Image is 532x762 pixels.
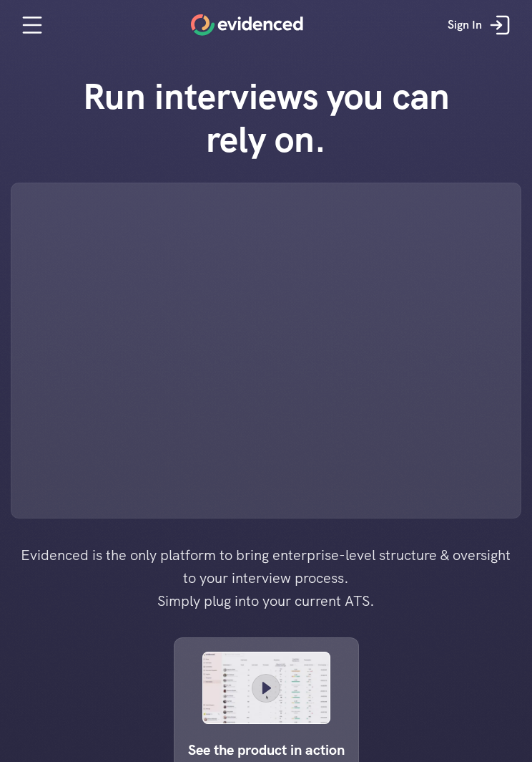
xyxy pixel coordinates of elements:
h1: Run interviews you can rely on. [62,75,470,161]
a: Sign In [437,4,525,47]
a: Home [191,14,303,36]
h4: Evidenced is the only platform to bring enterprise-level structure & oversight to your interview ... [14,544,519,612]
p: See the product in action [188,738,345,761]
p: Sign In [448,16,482,34]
